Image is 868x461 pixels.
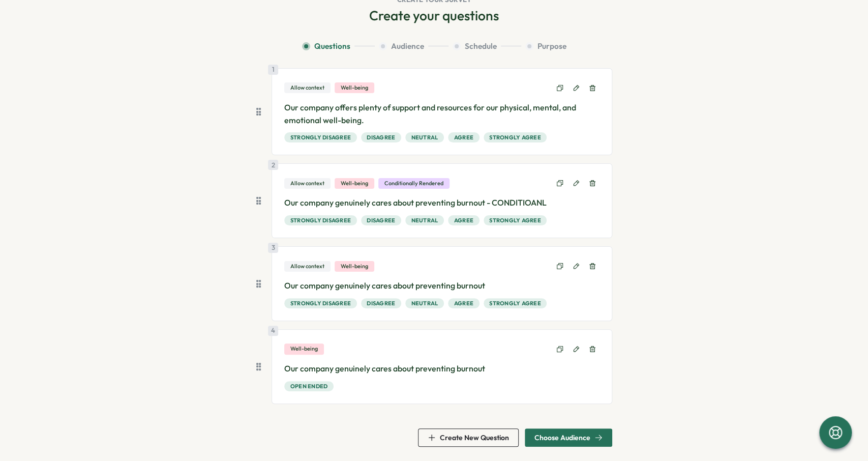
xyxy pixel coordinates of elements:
span: Neutral [411,216,438,225]
div: Allow context [284,178,331,189]
div: Allow context [284,261,331,272]
div: Well-being [335,178,374,189]
h2: Create your questions [369,7,499,24]
span: Agree [454,216,473,225]
span: Choose Audience [534,434,590,441]
div: 3 [268,243,278,253]
span: Questions [314,41,350,52]
span: Strongly Disagree [290,216,351,225]
button: Purpose [525,41,566,52]
span: Strongly Disagree [290,133,351,142]
p: Our company genuinely cares about preventing burnout [284,279,600,292]
div: Well-being [284,343,324,354]
span: Audience [391,41,424,52]
div: 1 [268,65,278,75]
span: Strongly Disagree [290,299,351,308]
span: Disagree [367,133,395,142]
span: Neutral [411,299,438,308]
button: Audience [379,41,448,52]
span: Disagree [367,216,395,225]
div: Conditionally Rendered [378,178,450,189]
button: Schedule [453,41,521,52]
p: Our company genuinely cares about preventing burnout - CONDITIOANL [284,196,600,209]
p: Our company genuinely cares about preventing burnout [284,362,600,375]
div: Well-being [335,82,374,93]
button: Create New Question [418,428,519,447]
span: Purpose [537,41,566,52]
span: Agree [454,133,473,142]
div: Allow context [284,82,331,93]
span: Neutral [411,133,438,142]
span: Schedule [465,41,497,52]
span: Open ended [290,382,328,391]
div: 2 [268,160,278,170]
span: Strongly Agree [489,299,541,308]
span: Agree [454,299,473,308]
span: Create New Question [440,434,509,441]
span: Strongly Agree [489,216,541,225]
div: 4 [268,326,278,336]
button: Choose Audience [525,428,612,447]
span: Disagree [367,299,395,308]
span: Strongly Agree [489,133,541,142]
p: Our company offers plenty of support and resources for our physical, mental, and emotional well-b... [284,101,600,127]
div: Well-being [335,261,374,272]
button: Questions [302,41,375,52]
